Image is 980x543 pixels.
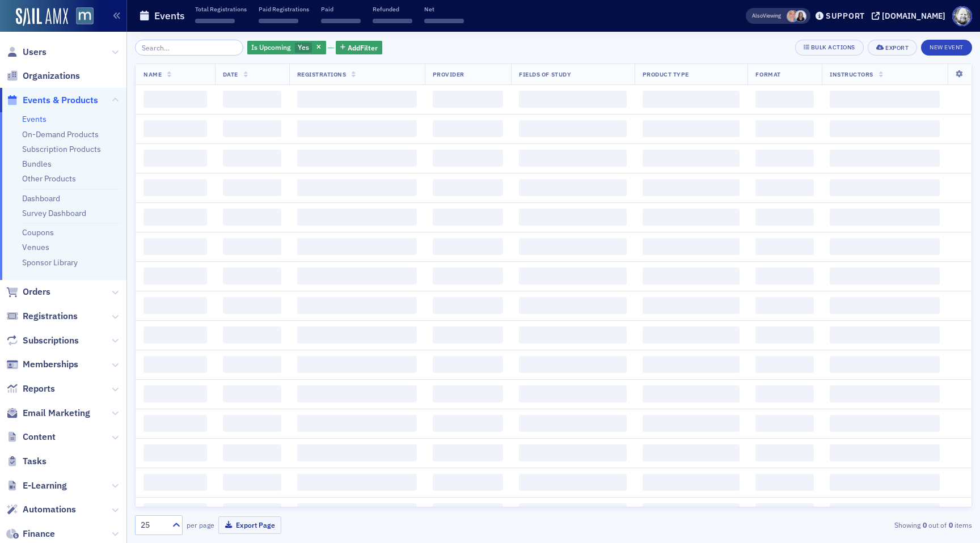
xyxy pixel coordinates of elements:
span: ‌ [830,356,940,373]
span: ‌ [643,326,740,343]
p: Paid [321,5,361,13]
span: ‌ [223,120,281,137]
span: ‌ [643,268,740,285]
span: ‌ [755,444,814,461]
span: Orders [23,286,50,298]
span: ‌ [643,209,740,226]
span: ‌ [297,444,417,461]
span: E-Learning [23,480,67,492]
span: ‌ [223,179,281,196]
span: ‌ [433,91,504,108]
span: Format [755,70,780,78]
span: ‌ [433,150,504,167]
a: Email Marketing [6,407,90,419]
span: ‌ [424,19,464,23]
span: ‌ [223,297,281,314]
span: ‌ [433,356,504,373]
span: Memberships [23,358,78,371]
span: ‌ [223,503,281,520]
span: ‌ [223,150,281,167]
a: Automations [6,503,76,516]
span: ‌ [297,268,417,285]
button: Bulk Actions [795,40,864,56]
div: Also [752,12,763,19]
span: ‌ [143,238,207,255]
span: ‌ [519,415,626,432]
span: Email Marketing [23,407,90,419]
span: Registrations [297,70,347,78]
span: ‌ [755,91,814,108]
a: Registrations [6,310,78,323]
div: Bulk Actions [811,44,855,50]
a: E-Learning [6,480,67,492]
span: ‌ [643,91,740,108]
span: ‌ [830,503,940,520]
span: ‌ [297,297,417,314]
span: ‌ [223,209,281,226]
a: Survey Dashboard [22,208,86,218]
span: ‌ [433,326,504,343]
span: ‌ [755,120,814,137]
span: Users [23,46,47,58]
span: ‌ [297,503,417,520]
div: [DOMAIN_NAME] [882,11,945,21]
strong: 0 [947,520,954,530]
span: Automations [23,503,76,516]
span: ‌ [830,209,940,226]
button: AddFilter [336,41,382,55]
span: Tasks [23,455,47,468]
span: ‌ [433,120,504,137]
span: ‌ [755,297,814,314]
span: ‌ [830,297,940,314]
span: ‌ [519,444,626,461]
span: ‌ [143,150,207,167]
img: SailAMX [16,8,68,26]
span: ‌ [755,415,814,432]
span: Subscriptions [23,334,79,347]
span: ‌ [143,385,207,402]
button: Export Page [218,516,281,534]
span: ‌ [297,150,417,167]
span: ‌ [643,238,740,255]
span: ‌ [433,179,504,196]
span: Date [223,70,238,78]
span: ‌ [297,474,417,491]
button: New Event [921,40,972,56]
a: New Event [921,41,972,52]
span: ‌ [643,474,740,491]
span: ‌ [643,120,740,137]
span: ‌ [143,356,207,373]
span: ‌ [297,179,417,196]
span: ‌ [223,415,281,432]
span: Product Type [643,70,689,78]
span: Dee Sullivan [787,10,799,22]
span: ‌ [519,326,626,343]
span: ‌ [755,503,814,520]
span: Profile [952,6,972,26]
span: ‌ [433,297,504,314]
span: ‌ [643,150,740,167]
span: ‌ [297,238,417,255]
span: ‌ [321,19,361,23]
span: ‌ [195,19,235,23]
span: ‌ [755,268,814,285]
span: Kelly Brown [795,10,806,22]
span: ‌ [519,209,626,226]
a: Events & Products [6,94,98,107]
span: ‌ [143,297,207,314]
span: Events & Products [23,94,98,107]
div: Yes [247,41,326,55]
span: ‌ [830,444,940,461]
span: ‌ [519,238,626,255]
span: ‌ [297,91,417,108]
span: Is Upcoming [251,43,291,52]
strong: 0 [920,520,928,530]
span: ‌ [143,503,207,520]
p: Paid Registrations [259,5,309,13]
span: ‌ [519,503,626,520]
span: ‌ [143,415,207,432]
span: ‌ [297,326,417,343]
span: ‌ [297,120,417,137]
span: ‌ [755,326,814,343]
